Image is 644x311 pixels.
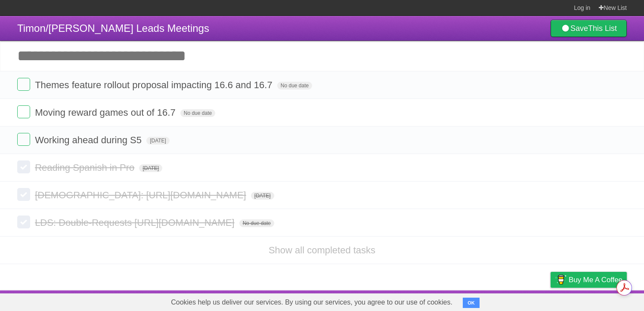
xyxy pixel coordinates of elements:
span: Themes feature rollout proposal impacting 16.6 and 16.7 [35,80,275,90]
span: Working ahead during S5 [35,135,144,145]
img: Buy me a coffee [555,272,567,287]
a: About [436,293,454,309]
span: [DEMOGRAPHIC_DATA]: [URL][DOMAIN_NAME] [35,190,248,200]
label: Done [17,133,30,146]
span: No due date [277,82,312,89]
a: Developers [464,293,499,309]
label: Done [17,160,30,173]
span: [DATE] [139,164,162,172]
b: This List [588,24,617,33]
span: Moving reward games out of 16.7 [35,107,178,118]
span: No due date [239,219,274,227]
label: Done [17,78,30,91]
label: Done [17,188,30,201]
a: Terms [510,293,529,309]
span: Timon/[PERSON_NAME] Leads Meetings [17,22,209,34]
span: Cookies help us deliver our services. By using our services, you agree to our use of cookies. [162,294,461,311]
span: Buy me a coffee [569,272,622,287]
span: [DATE] [146,137,170,145]
span: [DATE] [251,192,274,200]
a: Buy me a coffee [551,272,627,288]
a: Privacy [539,293,562,309]
a: Suggest a feature [573,293,627,309]
span: Reading Spanish in Pro [35,162,136,173]
span: LDS: Double-Requests [URL][DOMAIN_NAME] [35,217,236,228]
a: Show all completed tasks [269,245,375,256]
a: SaveThis List [551,20,627,37]
span: No due date [180,109,215,117]
button: OK [463,298,480,308]
label: Done [17,216,30,228]
label: Done [17,105,30,118]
